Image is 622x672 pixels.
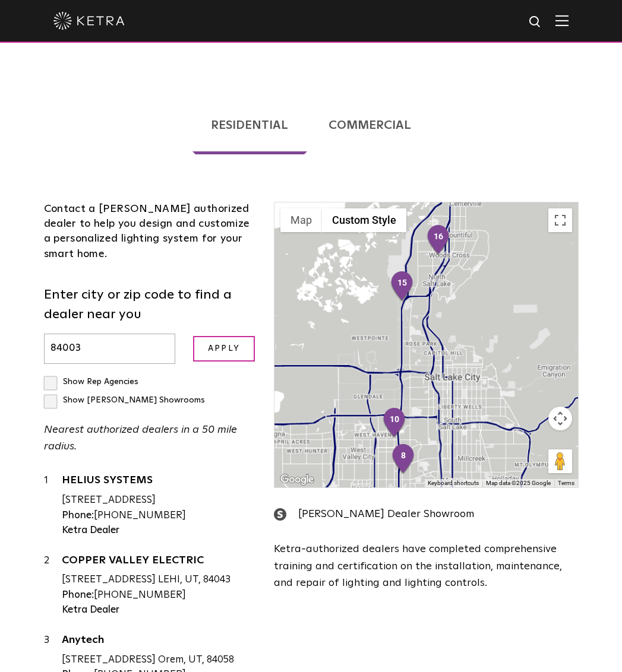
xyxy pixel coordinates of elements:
[44,286,257,325] label: Enter city or zip code to find a dealer near you
[62,652,257,668] div: [STREET_ADDRESS] Orem, UT, 84058
[53,12,125,30] img: ketra-logo-2019-white
[44,396,205,404] label: Show [PERSON_NAME] Showrooms
[44,553,62,618] div: 2
[44,473,62,538] div: 1
[62,525,119,535] strong: Ketra Dealer
[44,421,257,456] p: Nearest authorized dealers in a 50 mile radius.
[428,479,479,487] button: Keyboard shortcuts
[44,202,257,262] div: Contact a [PERSON_NAME] authorized dealer to help you design and customize a personalized lightin...
[310,96,430,154] a: Commercial
[193,336,255,362] input: Apply
[548,208,572,232] button: Toggle fullscreen view
[382,407,407,439] div: 10
[62,555,257,570] a: COPPER VALLEY ELECTRIC
[44,378,138,386] label: Show Rep Agencies
[486,480,551,486] span: Map data ©2025 Google
[426,224,451,256] div: 16
[558,480,574,486] a: Terms (opens in new tab)
[390,271,415,303] div: 15
[62,493,257,508] div: [STREET_ADDRESS]
[274,541,579,592] p: Ketra-authorized dealers have completed comprehensive training and certification on the installat...
[62,511,94,521] strong: Phone:
[277,472,317,487] a: Open this area in Google Maps (opens a new window)
[548,407,572,430] button: Map camera controls
[555,15,569,26] img: Hamburger%20Nav.svg
[62,572,257,588] div: [STREET_ADDRESS] LEHI, UT, 84043
[62,635,257,649] a: Anytech
[62,588,257,603] div: [PHONE_NUMBER]
[528,15,543,30] img: search icon
[548,449,572,473] button: Drag Pegman onto the map to open Street View
[274,508,286,521] img: showroom_icon.png
[62,590,94,600] strong: Phone:
[322,208,406,232] button: Custom Style
[62,508,257,524] div: [PHONE_NUMBER]
[280,208,322,232] button: Show street map
[62,605,119,615] strong: Ketra Dealer
[274,506,579,523] div: [PERSON_NAME] Dealer Showroom
[192,96,307,154] a: Residential
[277,472,317,487] img: Google
[391,443,416,476] div: 8
[44,334,176,364] input: Enter city or zip code
[62,475,257,490] a: HELIUS SYSTEMS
